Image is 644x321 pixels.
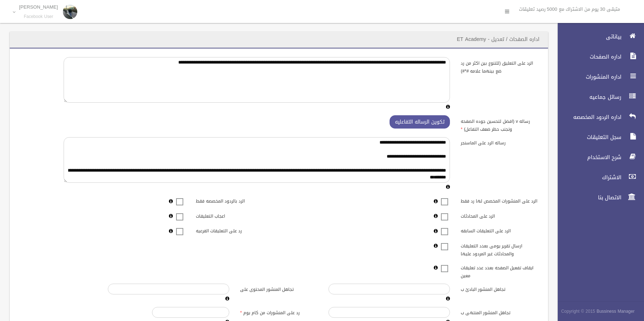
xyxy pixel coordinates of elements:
[448,32,548,46] header: اداره الصفحات / تعديل - ET Academy
[552,113,624,121] span: اداره الردود المخصصه
[455,240,544,258] label: ارسال تقرير يومى بعدد التعليقات والمحادثات غير المردود عليها
[19,4,58,10] p: [PERSON_NAME]
[552,190,644,205] a: الاتصال بنا
[455,137,544,147] label: رساله الرد على الماسنجر
[235,284,323,294] label: تجاهل المنشور المحتوى على
[552,29,644,45] a: بياناتى
[552,129,644,145] a: سجل التعليقات
[552,149,644,165] a: شرح الاستخدام
[552,73,624,80] span: اداره المنشورات
[552,89,644,105] a: رسائل جماعيه
[552,109,644,125] a: اداره الردود المخصصه
[190,225,279,235] label: رد على التعليقات الفرعيه
[190,195,279,205] label: الرد بالردود المخصصه فقط
[552,174,624,181] span: الاشتراك
[552,134,624,141] span: سجل التعليقات
[552,169,644,185] a: الاشتراك
[19,14,58,19] small: Facebook User
[455,210,544,220] label: الرد على المحادثات
[552,33,624,40] span: بياناتى
[235,307,323,317] label: رد على المنشورات من كام يوم
[455,195,544,205] label: الرد على المنشورات المخصص لها رد فقط
[552,93,624,101] span: رسائل جماعيه
[455,307,544,317] label: تجاهل المنشور المنتهى ب
[552,154,624,161] span: شرح الاستخدام
[455,115,544,133] label: رساله v (افضل لتحسين جوده الصفحه وتجنب حظر ضعف التفاعل)
[190,210,279,220] label: اعجاب التعليقات
[455,262,544,280] label: ايقاف تفعيل الصفحه بعدد عدد تعليقات معين
[597,307,635,315] strong: Bussiness Manager
[390,115,450,129] button: تكوين الرساله التفاعليه
[552,69,644,85] a: اداره المنشورات
[552,49,644,65] a: اداره الصفحات
[455,225,544,235] label: الرد على التعليقات السابقه
[561,307,595,315] span: Copyright © 2015
[552,194,624,201] span: الاتصال بنا
[455,284,544,294] label: تجاهل المنشور البادئ ب
[552,53,624,60] span: اداره الصفحات
[455,57,544,75] label: الرد على التعليق (للتنوع بين اكثر من رد ضع بينهما علامه #*#)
